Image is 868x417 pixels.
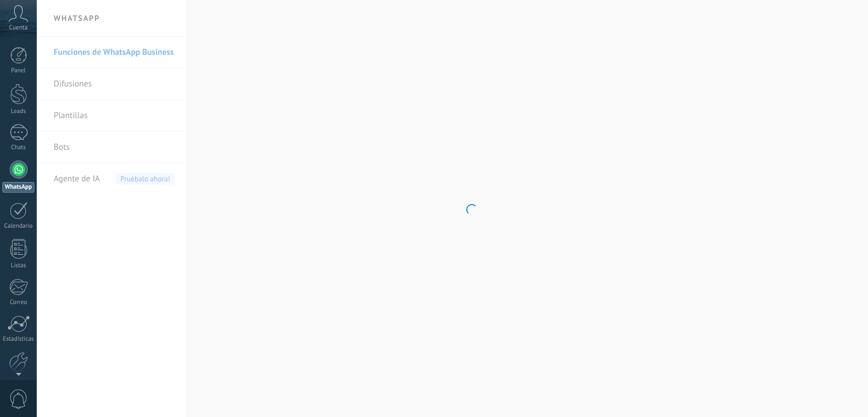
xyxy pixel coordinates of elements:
[2,223,35,230] div: Calendario
[9,24,28,32] span: Cuenta
[2,299,35,306] div: Correo
[2,336,35,343] div: Estadísticas
[2,67,35,75] div: Panel
[2,182,34,193] div: WhatsApp
[2,108,35,115] div: Leads
[2,262,35,270] div: Listas
[2,144,35,151] div: Chats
